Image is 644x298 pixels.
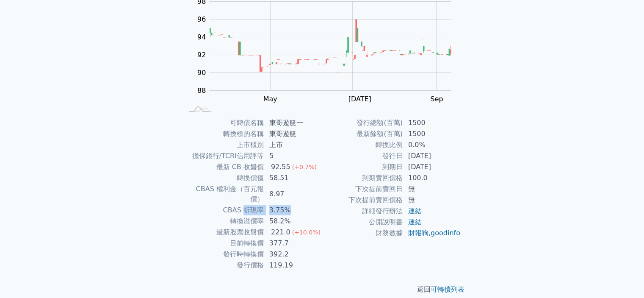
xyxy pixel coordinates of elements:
span: (+10.0%) [292,229,321,236]
tspan: [DATE] [348,95,371,103]
tspan: 94 [197,33,206,41]
td: 100.0 [403,173,461,184]
td: 財務數據 [322,228,403,239]
td: 東哥遊艇 [264,128,322,139]
td: 發行日 [322,150,403,162]
td: 無 [403,184,461,195]
td: [DATE] [403,150,461,162]
td: 1500 [403,128,461,139]
td: 到期賣回價格 [322,173,403,184]
td: 最新 CB 收盤價 [183,162,264,173]
td: 上市 [264,139,322,150]
td: 公開說明書 [322,217,403,228]
td: 377.7 [264,238,322,249]
td: 發行時轉換價 [183,249,264,260]
a: goodinfo [431,229,460,237]
a: 可轉債列表 [431,285,464,293]
td: 58.2% [264,216,322,227]
td: 發行價格 [183,260,264,271]
td: 無 [403,195,461,206]
tspan: Sep [430,95,443,103]
a: 連結 [408,218,422,226]
a: 連結 [408,207,422,215]
td: 轉換標的名稱 [183,128,264,139]
td: CBAS 折現率 [183,205,264,216]
td: 詳細發行辦法 [322,206,403,217]
tspan: 88 [197,86,206,95]
td: 0.0% [403,139,461,150]
p: 返回 [173,284,471,295]
td: [DATE] [403,162,461,173]
td: 最新餘額(百萬) [322,128,403,139]
a: 財報狗 [408,229,428,237]
tspan: 90 [197,69,206,77]
tspan: 96 [197,15,206,23]
td: 到期日 [322,162,403,173]
td: 東哥遊艇一 [264,117,322,128]
td: 8.97 [264,184,322,205]
td: 下次提前賣回價格 [322,195,403,206]
tspan: 92 [197,51,206,59]
td: 發行總額(百萬) [322,117,403,128]
div: 221.0 [269,227,292,237]
td: 最新股票收盤價 [183,227,264,238]
td: 3.75% [264,205,322,216]
td: 119.19 [264,260,322,271]
iframe: Chat Widget [602,257,644,298]
td: 58.51 [264,173,322,184]
td: 轉換價值 [183,173,264,184]
td: 轉換溢價率 [183,216,264,227]
td: CBAS 權利金（百元報價） [183,184,264,205]
div: 92.55 [269,162,292,172]
td: 392.2 [264,249,322,260]
td: 擔保銀行/TCRI信用評等 [183,150,264,162]
div: 聊天小工具 [602,257,644,298]
td: 目前轉換價 [183,238,264,249]
td: 上市櫃別 [183,139,264,150]
td: 轉換比例 [322,139,403,150]
td: 下次提前賣回日 [322,184,403,195]
td: 1500 [403,117,461,128]
td: 可轉債名稱 [183,117,264,128]
td: 5 [264,150,322,162]
span: (+0.7%) [292,164,317,170]
td: , [403,228,461,239]
tspan: May [263,95,277,103]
